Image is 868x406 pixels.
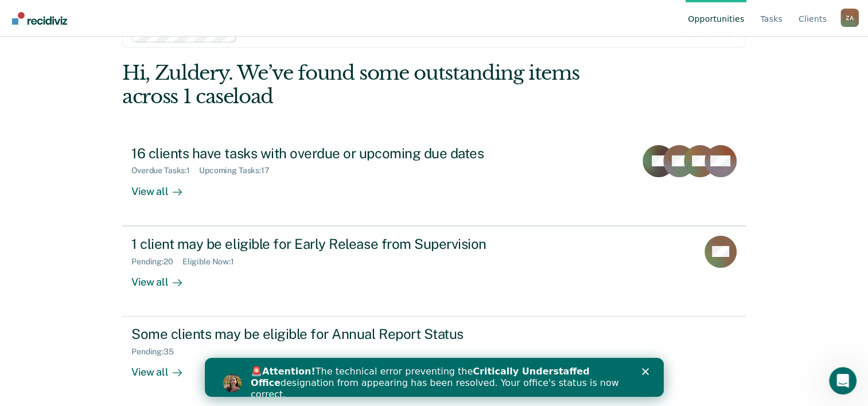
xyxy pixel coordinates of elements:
iframe: Intercom live chat [829,367,857,395]
b: Attention! [57,8,111,19]
img: Recidiviz [12,12,67,25]
div: Pending : 20 [131,257,182,267]
button: Profile dropdown button [840,9,859,27]
div: Hi, Zuldery. We’ve found some outstanding items across 1 caseload [122,61,621,108]
div: 16 clients have tasks with overdue or upcoming due dates [131,145,534,162]
div: View all [131,175,196,198]
b: Critically Understaffed Office [46,8,385,30]
div: Z A [840,9,859,27]
div: Eligible Now : 1 [182,257,243,267]
div: Pending : 35 [131,347,183,357]
div: View all [131,266,196,288]
div: Some clients may be eligible for Annual Report Status [131,326,534,342]
div: Close [437,10,449,17]
div: Overdue Tasks : 1 [131,166,199,175]
div: 🚨 The technical error preventing the designation from appearing has been resolved. Your office's ... [46,8,422,42]
iframe: Intercom live chat banner [205,358,664,397]
div: 1 client may be eligible for Early Release from Supervision [131,236,534,252]
a: 1 client may be eligible for Early Release from SupervisionPending:20Eligible Now:1View all [122,226,746,317]
div: Upcoming Tasks : 17 [199,166,279,175]
div: View all [131,357,196,379]
a: 16 clients have tasks with overdue or upcoming due datesOverdue Tasks:1Upcoming Tasks:17View all [122,136,746,226]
